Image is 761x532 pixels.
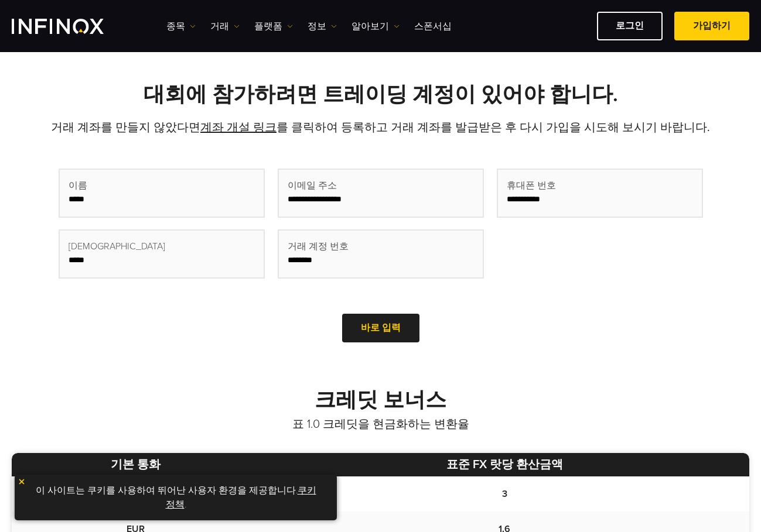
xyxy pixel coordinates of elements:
span: 이메일 주소 [288,179,337,193]
strong: 크레딧 보너스 [315,387,446,413]
a: 로그인 [597,12,663,40]
a: 종목 [166,19,196,33]
p: 표 1.0 크레딧을 현금화하는 변환율 [12,416,749,433]
a: 정보 [308,19,337,33]
a: 알아보기 [352,19,400,33]
span: [DEMOGRAPHIC_DATA] [69,239,165,253]
th: 기본 통화 [12,453,260,476]
td: USD [12,476,260,512]
span: 휴대폰 번호 [507,179,556,193]
a: 스폰서십 [414,19,452,33]
a: 거래 [210,19,240,33]
img: yellow close icon [18,478,26,486]
span: 거래 계정 번호 [288,239,349,253]
td: 3 [260,476,749,512]
span: 이름 [69,179,87,193]
strong: 대회에 참가하려면 트레이딩 계정이 있어야 합니다. [144,82,618,107]
a: 가입하기 [674,12,749,40]
a: 계좌 개설 링크 [200,121,277,135]
p: 이 사이트는 쿠키를 사용하여 뛰어난 사용자 환경을 제공합니다. . [21,480,331,514]
th: 표준 FX 랏당 환산금액 [260,453,749,476]
a: 바로 입력 [342,314,419,342]
a: 플랫폼 [254,19,293,33]
p: 거래 계좌를 만들지 않았다면 를 클릭하여 등록하고 거래 계좌를 발급받은 후 다시 가입을 시도해 보시기 바랍니다. [12,119,749,136]
a: INFINOX Logo [12,19,131,34]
